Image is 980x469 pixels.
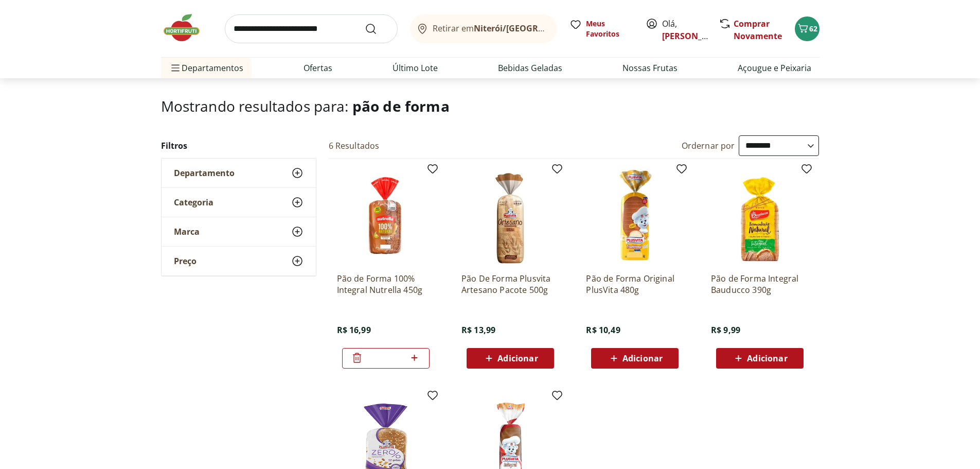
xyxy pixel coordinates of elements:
button: Adicionar [591,348,679,369]
h2: 6 Resultados [329,140,380,151]
span: Adicionar [622,354,663,362]
span: Adicionar [497,354,538,362]
img: Pão de Forma 100% Integral Nutrella 450g [337,167,435,265]
a: Pão De Forma Plusvita Artesano Pacote 500g [461,273,559,296]
img: Hortifruti [161,12,212,43]
button: Adicionar [716,348,804,369]
span: R$ 9,99 [711,324,740,336]
img: Pão De Forma Plusvita Artesano Pacote 500g [461,167,559,265]
a: Pão de Forma Integral Bauducco 390g [711,273,809,296]
button: Submit Search [365,23,389,35]
a: [PERSON_NAME] [662,30,729,42]
span: R$ 16,99 [337,324,371,336]
span: Retirar em [433,24,546,33]
button: Retirar emNiterói/[GEOGRAPHIC_DATA] [410,14,557,43]
h1: Mostrando resultados para: [161,98,819,114]
button: Departamento [162,159,316,187]
button: Marca [162,217,316,246]
span: pão de forma [352,96,450,116]
span: Departamento [174,168,235,178]
span: Categoria [174,197,213,207]
span: R$ 13,99 [461,324,495,336]
a: Comprar Novamente [734,18,782,42]
button: Preço [162,247,316,275]
img: Pão de Forma Integral Bauducco 390g [711,167,809,265]
button: Menu [169,56,182,80]
a: Meus Favoritos [569,19,633,39]
span: Meus Favoritos [586,19,633,39]
a: Nossas Frutas [622,62,678,74]
img: Pão de Forma Original PlusVita 480g [586,167,684,265]
a: Último Lote [393,62,438,74]
a: Pão de Forma 100% Integral Nutrella 450g [337,273,435,296]
h2: Filtros [161,135,316,156]
a: Bebidas Geladas [498,62,562,74]
b: Niterói/[GEOGRAPHIC_DATA] [474,23,591,34]
a: Açougue e Peixaria [738,62,811,74]
span: 62 [809,24,817,33]
input: search [225,14,398,43]
a: Ofertas [304,62,332,74]
span: Departamentos [169,56,243,80]
span: R$ 10,49 [586,324,620,336]
span: Olá, [662,18,708,42]
button: Adicionar [467,348,554,369]
button: Carrinho [795,16,819,41]
span: Preço [174,256,197,266]
button: Categoria [162,188,316,217]
a: Pão de Forma Original PlusVita 480g [586,273,684,296]
span: Adicionar [747,354,787,362]
label: Ordernar por [682,140,735,151]
span: Marca [174,227,200,237]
